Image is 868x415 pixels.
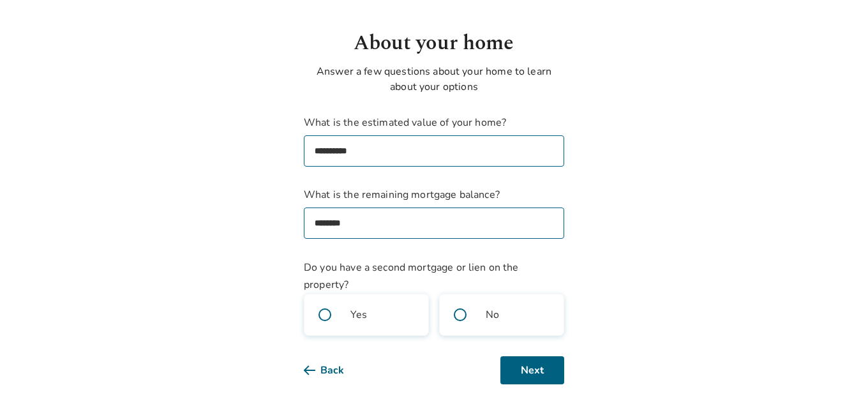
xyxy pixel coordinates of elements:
span: Do you have a second mortgage or lien on the property? [304,260,519,292]
h1: About your home [304,28,564,59]
span: No [486,307,499,322]
span: What is the estimated value of your home? [304,115,564,130]
span: What is the remaining mortgage balance? [304,187,564,202]
input: What is the estimated value of your home? [304,135,564,167]
button: Next [500,356,564,384]
input: What is the remaining mortgage balance? [304,207,564,239]
span: Yes [350,307,367,322]
p: Answer a few questions about your home to learn about your options [304,64,564,94]
iframe: Chat Widget [804,354,868,415]
button: Back [304,356,364,384]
